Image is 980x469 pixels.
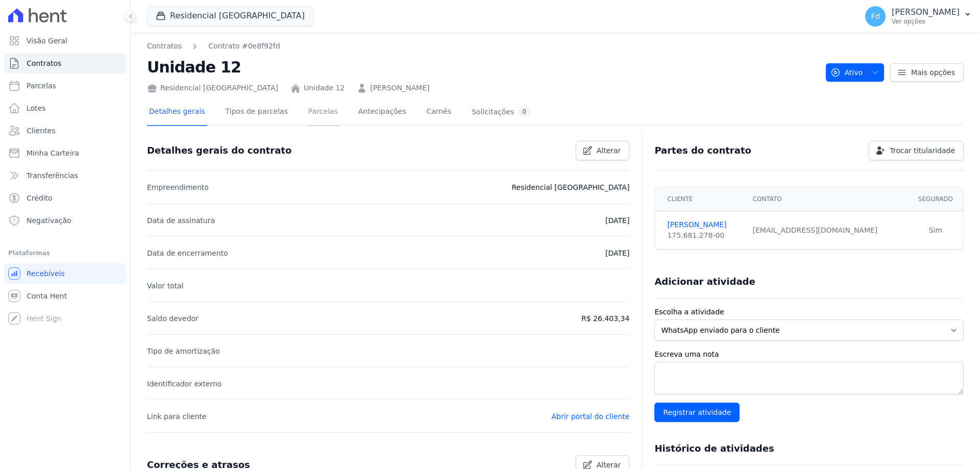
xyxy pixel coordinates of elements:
[4,210,126,231] a: Negativação
[4,188,126,208] a: Crédito
[908,211,963,250] td: Sim
[869,141,964,160] a: Trocar titularidade
[890,145,955,156] span: Trocar titularidade
[147,378,222,390] p: Identificador externo
[306,99,340,126] a: Parcelas
[871,13,880,20] span: Fd
[424,99,453,126] a: Carnês
[370,83,429,93] a: [PERSON_NAME]
[27,58,61,68] span: Contratos
[147,99,207,126] a: Detalhes gerais
[581,312,629,325] p: R$ 26.403,34
[27,36,67,46] span: Visão Geral
[472,107,530,117] div: Solicitações
[4,286,126,306] a: Conta Hent
[147,83,278,93] div: Residencial [GEOGRAPHIC_DATA]
[4,143,126,163] a: Minha Carteira
[27,215,71,226] span: Negativação
[892,17,960,26] p: Ver opções
[147,6,313,26] button: Residencial [GEOGRAPHIC_DATA]
[4,76,126,96] a: Parcelas
[147,247,228,259] p: Data de encerramento
[654,403,740,422] input: Registrar atividade
[147,280,184,292] p: Valor total
[753,225,902,236] div: [EMAIL_ADDRESS][DOMAIN_NAME]
[147,312,199,325] p: Saldo devedor
[4,31,126,51] a: Visão Geral
[27,193,53,203] span: Crédito
[27,103,46,113] span: Lotes
[4,165,126,186] a: Transferências
[208,41,280,52] a: Contrato #0e8f92fd
[908,187,963,211] th: Segurado
[826,63,885,82] button: Ativo
[597,145,621,156] span: Alterar
[605,247,629,259] p: [DATE]
[27,291,67,301] span: Conta Hent
[27,268,65,279] span: Recebíveis
[147,214,215,227] p: Data de assinatura
[147,41,818,52] nav: Breadcrumb
[654,442,774,455] h3: Histórico de atividades
[27,170,78,181] span: Transferências
[4,53,126,73] a: Contratos
[147,181,209,193] p: Empreendimento
[655,187,746,211] th: Cliente
[857,2,980,31] button: Fd [PERSON_NAME] Ver opções
[892,7,960,17] p: [PERSON_NAME]
[654,144,751,157] h3: Partes do contrato
[147,41,280,52] nav: Breadcrumb
[27,148,79,158] span: Minha Carteira
[830,63,863,82] span: Ativo
[667,230,740,241] div: 175.681.278-00
[8,247,122,259] div: Plataformas
[4,263,126,284] a: Recebíveis
[27,81,56,91] span: Parcelas
[4,120,126,141] a: Clientes
[470,99,532,126] a: Solicitações0
[667,219,740,230] a: [PERSON_NAME]
[747,187,908,211] th: Contato
[147,410,206,423] p: Link para cliente
[551,412,629,421] a: Abrir portal do cliente
[518,107,530,117] div: 0
[147,41,182,52] a: Contratos
[4,98,126,118] a: Lotes
[304,83,345,93] a: Unidade 12
[654,276,755,288] h3: Adicionar atividade
[147,144,291,157] h3: Detalhes gerais do contrato
[27,126,55,136] span: Clientes
[890,63,964,82] a: Mais opções
[576,141,630,160] a: Alterar
[654,349,964,360] label: Escreva uma nota
[147,56,818,79] h2: Unidade 12
[224,99,290,126] a: Tipos de parcelas
[605,214,629,227] p: [DATE]
[511,181,629,193] p: Residencial [GEOGRAPHIC_DATA]
[147,345,220,357] p: Tipo de amortização
[654,307,964,317] label: Escolha a atividade
[911,67,955,78] span: Mais opções
[356,99,408,126] a: Antecipações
